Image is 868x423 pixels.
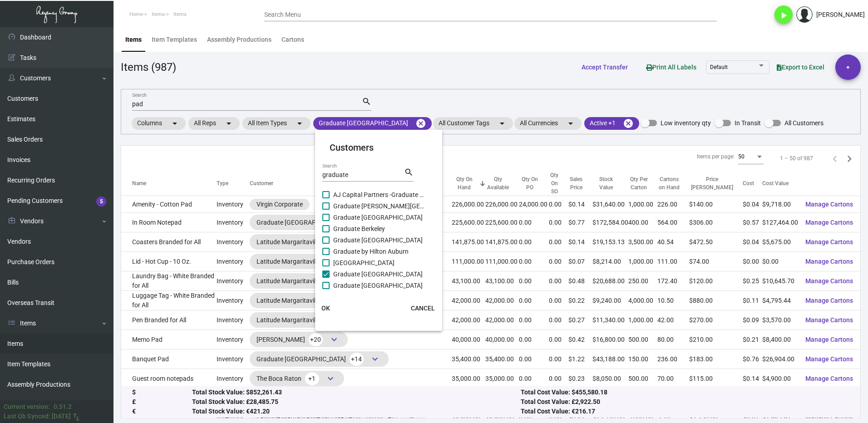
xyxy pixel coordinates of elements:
[54,402,72,412] div: 0.51.2
[333,212,424,223] span: Graduate [GEOGRAPHIC_DATA]
[330,141,428,154] mat-card-title: Customers
[333,257,424,268] span: [GEOGRAPHIC_DATA]
[333,269,424,280] span: Graduate [GEOGRAPHIC_DATA]
[333,189,424,200] span: AJ Capital Partners -Graduate Corp.
[404,300,442,316] button: CANCEL
[333,201,424,211] span: Graduate [PERSON_NAME][GEOGRAPHIC_DATA]
[4,412,71,421] div: Last Qb Synced: [DATE]
[311,300,340,316] button: OK
[4,402,50,412] div: Current version:
[333,235,424,246] span: Graduate [GEOGRAPHIC_DATA]
[333,223,424,234] span: Graduate Berkeley
[333,246,424,257] span: Graduate by Hilton Auburn
[333,280,424,291] span: Graduate [GEOGRAPHIC_DATA]
[411,305,435,312] span: CANCEL
[404,167,414,178] mat-icon: search
[321,305,330,312] span: OK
